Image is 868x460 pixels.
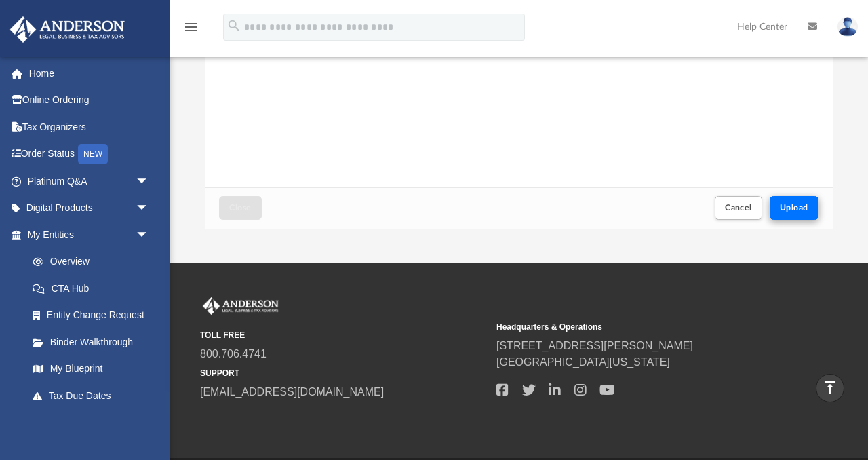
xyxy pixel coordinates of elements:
button: Upload [770,196,818,220]
button: Cancel [715,196,762,220]
a: 800.706.4741 [200,348,267,360]
small: SUPPORT [200,367,487,379]
a: My Blueprint [19,356,163,383]
i: search [226,18,241,33]
a: [GEOGRAPHIC_DATA][US_STATE] [496,356,670,368]
i: vertical_align_top [822,379,838,396]
span: arrow_drop_down [136,195,163,223]
span: arrow_drop_down [136,221,163,249]
a: Platinum Q&Aarrow_drop_down [9,168,170,195]
img: Anderson Advisors Platinum Portal [200,297,281,315]
a: Overview [19,248,170,275]
span: Close [229,204,251,212]
a: Order StatusNEW [9,140,170,168]
a: [EMAIL_ADDRESS][DOMAIN_NAME] [200,386,384,398]
a: My Entitiesarrow_drop_down [9,221,170,248]
i: menu [183,19,199,35]
a: Tax Organizers [9,113,170,140]
a: Tax Due Dates [19,382,170,409]
span: arrow_drop_down [136,168,163,195]
a: CTA Hub [19,275,170,302]
a: [STREET_ADDRESS][PERSON_NAME] [496,340,693,351]
span: Upload [780,204,808,212]
small: TOLL FREE [200,329,487,341]
div: NEW [78,144,108,164]
span: Cancel [725,204,752,212]
a: My Anderson Teamarrow_drop_down [9,409,163,436]
a: Digital Productsarrow_drop_down [9,195,170,222]
a: Online Ordering [9,87,170,114]
button: Close [219,196,261,220]
img: Anderson Advisors Platinum Portal [6,16,129,43]
span: arrow_drop_down [136,409,163,437]
img: User Pic [837,17,858,37]
a: Binder Walkthrough [19,328,170,356]
a: Home [9,60,170,87]
a: vertical_align_top [816,374,844,402]
a: menu [183,26,199,35]
small: Headquarters & Operations [496,321,783,333]
a: Entity Change Request [19,302,170,329]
